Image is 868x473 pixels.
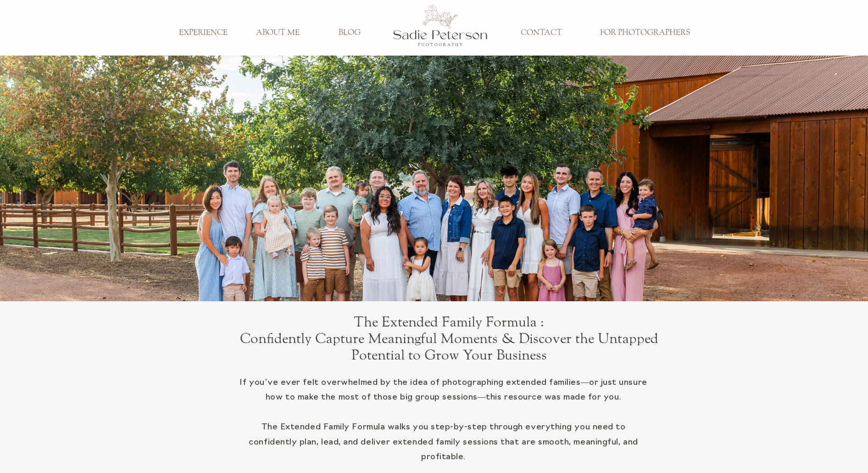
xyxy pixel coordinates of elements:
a: FOR PHOTOGRAPHERS [593,28,696,38]
a: EXPERIENCE [173,28,234,38]
a: ABOUT ME [247,28,308,38]
a: CONTACT [511,28,572,38]
h1: The Extended Family Formula : Confidently Capture Meaningful Moments & Discover the Untapped Pote... [216,314,682,332]
p: If you’ve ever felt overwhelmed by the idea of photographing extended families—or just unsure how... [239,376,647,471]
a: BLOG [319,28,380,38]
